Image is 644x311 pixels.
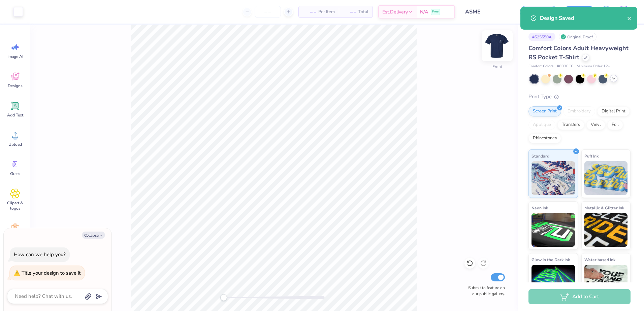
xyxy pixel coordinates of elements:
[528,64,553,69] span: Comfort Colors
[22,270,80,276] div: Title your design to save it
[255,6,281,18] input: – –
[557,64,573,69] span: # 6030CC
[607,120,623,130] div: Foil
[532,161,575,195] img: Standard
[464,285,505,297] label: Submit to feature on our public gallery.
[584,256,615,263] span: Water based Ink
[432,9,439,14] span: Free
[528,44,629,61] span: Comfort Colors Adult Heavyweight RS Pocket T-Shirt
[382,8,408,15] span: Est. Delivery
[577,64,610,69] span: Minimum Order: 12 +
[584,152,599,160] span: Puff Ink
[484,32,511,59] img: Front
[303,8,316,15] span: – –
[7,54,23,59] span: Image AI
[584,213,628,247] img: Metallic & Glitter Ink
[82,232,105,239] button: Collapse
[8,142,22,147] span: Upload
[318,8,335,15] span: Per Item
[597,106,630,116] div: Digital Print
[532,204,548,211] span: Neon Ink
[420,8,428,15] span: N/A
[584,161,628,195] img: Puff Ink
[584,265,628,299] img: Water based Ink
[532,213,575,247] img: Neon Ink
[528,120,555,130] div: Applique
[8,83,23,89] span: Designs
[532,256,570,263] span: Glow in the Dark Ink
[14,251,66,258] div: How can we help you?
[586,120,605,130] div: Vinyl
[584,204,624,211] span: Metallic & Glitter Ink
[528,106,561,116] div: Screen Print
[460,5,510,19] input: Untitled Design
[492,64,502,70] div: Front
[563,106,595,116] div: Embroidery
[10,171,21,176] span: Greek
[4,200,26,211] span: Clipart & logos
[540,14,627,22] div: Design Saved
[528,133,561,143] div: Rhinestones
[532,152,549,160] span: Standard
[7,112,23,118] span: Add Text
[528,33,555,41] div: # 525550A
[343,8,356,15] span: – –
[528,93,631,101] div: Print Type
[557,120,584,130] div: Transfers
[220,294,227,301] div: Accessibility label
[559,33,597,41] div: Original Proof
[532,265,575,299] img: Glow in the Dark Ink
[358,8,368,15] span: Total
[627,14,632,22] button: close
